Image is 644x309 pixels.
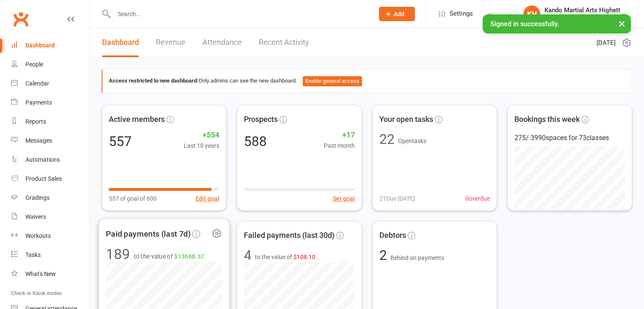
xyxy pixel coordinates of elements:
strong: Access restricted to new dashboard: [109,77,199,84]
div: Only admins can see the new dashboard. [109,76,625,86]
div: Calendar [25,80,49,87]
input: Search... [111,8,368,20]
span: Last 10 years [184,141,219,150]
a: Calendar [11,74,89,93]
span: Past month [324,141,355,150]
a: Gradings [11,188,89,207]
a: People [11,55,89,74]
a: Dashboard [102,28,139,57]
a: Dashboard [11,36,89,55]
span: Open tasks [398,138,426,144]
span: 21 Due [DATE] [379,194,415,203]
a: Recent Activity [259,28,309,57]
div: Tasks [25,251,41,258]
div: Gradings [25,194,50,201]
div: Waivers [25,213,46,220]
div: Kando Martial Arts Highett [544,14,620,22]
div: KH [523,6,540,22]
span: to the value of [255,252,315,262]
a: Product Sales [11,169,89,188]
a: Tasks [11,246,89,265]
div: 189 [106,247,130,262]
div: What's New [25,270,56,277]
span: +17 [324,129,355,141]
button: Edit goal [196,194,219,203]
a: Revenue [156,28,185,57]
div: Workouts [25,232,51,239]
div: 588 [244,135,267,148]
button: Add [379,7,415,21]
a: Attendance [202,28,242,57]
button: × [614,14,630,33]
div: Dashboard [25,42,55,49]
div: 22 [379,132,395,146]
a: What's New [11,265,89,284]
span: [DATE] [597,38,616,48]
span: Failed payments (last 30d) [244,229,334,242]
div: Reports [25,118,46,125]
span: Active members [109,113,165,126]
span: 0 overdue [465,194,490,203]
span: Settings [450,4,473,23]
a: Workouts [11,226,89,246]
div: Automations [25,156,60,163]
span: Paid payments (last 7d) [106,227,191,240]
a: Reports [11,112,89,131]
a: Automations [11,150,89,169]
span: +554 [184,129,219,141]
div: 275 / 3990 spaces for 73 classes [514,132,625,143]
span: Signed in successfully. [490,20,559,28]
div: Payments [25,99,52,106]
div: Kando Martial Arts Highett [544,6,620,14]
a: Messages [11,131,89,150]
span: $13668.37 [174,253,204,260]
span: Behind on payments [390,254,444,261]
span: 2 [379,247,390,263]
span: Bookings this week [514,113,580,126]
a: Waivers [11,207,89,226]
span: Debtors [379,229,406,242]
div: People [25,61,43,68]
span: $108.10 [293,254,315,260]
div: 4 [244,248,252,262]
span: 557 of goal of 600 [109,194,157,203]
button: Enable general access [303,76,362,86]
a: Payments [11,93,89,112]
button: Set goal [333,194,355,203]
span: Prospects [244,113,278,126]
div: Product Sales [25,175,62,182]
a: Clubworx [10,8,31,30]
div: Messages [25,137,52,144]
span: Add [394,11,404,17]
span: to the value of [134,251,205,262]
div: 557 [109,135,132,148]
span: Your open tasks [379,113,433,126]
